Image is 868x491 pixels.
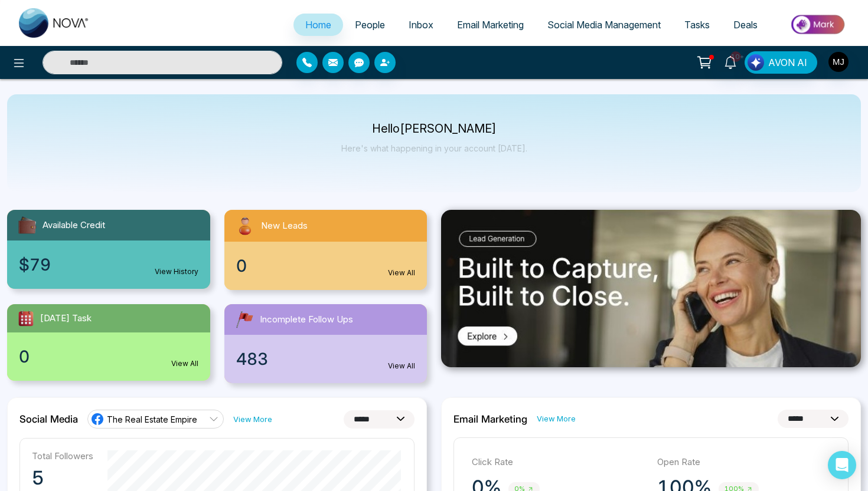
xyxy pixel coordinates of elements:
p: Open Rate [657,456,831,469]
a: View More [537,413,576,424]
a: Incomplete Follow Ups483View All [217,304,435,383]
img: followUps.svg [234,309,255,330]
a: View More [233,414,272,425]
span: 0 [236,253,247,278]
span: Available Credit [43,219,105,232]
button: AVON AI [745,51,817,74]
a: Social Media Management [536,14,673,36]
h2: Social Media [19,413,78,425]
span: Tasks [684,19,710,31]
a: People [343,14,397,36]
a: New Leads0View All [217,210,435,290]
p: Click Rate [472,456,645,469]
p: Hello [PERSON_NAME] [341,124,527,134]
img: newLeads.svg [234,215,256,237]
img: Nova CRM Logo [19,8,90,38]
a: Email Marketing [445,14,536,36]
span: $79 [19,252,51,277]
span: The Real Estate Empire [107,414,197,425]
a: View All [388,268,415,278]
p: 5 [32,466,93,490]
span: 483 [236,347,268,371]
a: Home [293,14,343,36]
a: Tasks [673,14,722,36]
h2: Email Marketing [453,413,527,425]
p: Here's what happening in your account [DATE]. [341,143,527,153]
img: Market-place.gif [775,11,861,38]
img: User Avatar [828,52,849,72]
img: todayTask.svg [17,309,35,328]
p: Total Followers [32,450,93,462]
span: Incomplete Follow Ups [260,313,353,327]
span: People [355,19,385,31]
a: View All [171,358,198,369]
span: Email Marketing [457,19,524,31]
span: New Leads [261,219,308,233]
img: . [441,210,861,367]
span: Social Media Management [547,19,661,31]
a: View History [155,266,198,277]
span: [DATE] Task [40,312,92,325]
span: 10+ [730,51,741,62]
a: Deals [722,14,769,36]
a: 10+ [716,51,745,72]
a: View All [388,361,415,371]
span: Home [305,19,331,31]
a: Inbox [397,14,445,36]
div: Open Intercom Messenger [828,451,856,479]
span: 0 [19,344,30,369]
span: Inbox [409,19,433,31]
img: Lead Flow [748,54,764,71]
span: Deals [733,19,758,31]
span: AVON AI [768,55,807,70]
img: availableCredit.svg [17,215,38,236]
